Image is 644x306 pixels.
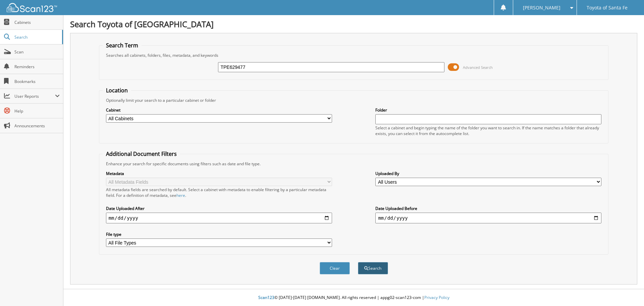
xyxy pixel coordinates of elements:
[70,18,637,30] h1: Search Toyota of [GEOGRAPHIC_DATA]
[106,213,332,223] input: start
[14,19,60,25] span: Cabinets
[358,262,388,274] button: Search
[103,87,131,94] legend: Location
[14,49,60,55] span: Scan
[375,125,601,136] div: Select a cabinet and begin typing the name of the folder you want to search in. If the name match...
[14,93,55,99] span: User Reports
[523,6,560,10] span: [PERSON_NAME]
[14,123,60,129] span: Announcements
[424,295,449,300] a: Privacy Policy
[587,6,628,10] span: Toyota of Santa Fe
[176,192,185,198] a: here
[258,295,274,300] span: Scan123
[463,65,493,70] span: Advanced Search
[14,64,60,70] span: Reminders
[103,97,605,103] div: Optionally limit your search to a particular cabinet or folder
[14,79,60,84] span: Bookmarks
[106,206,332,211] label: Date Uploaded After
[610,274,644,306] iframe: Chat Widget
[103,42,142,49] legend: Search Term
[106,187,332,198] div: All metadata fields are searched by default. Select a cabinet with metadata to enable filtering b...
[14,34,59,40] span: Search
[14,108,60,114] span: Help
[103,161,605,167] div: Enhance your search for specific documents using filters such as date and file type.
[103,52,605,58] div: Searches all cabinets, folders, files, metadata, and keywords
[375,213,601,223] input: end
[63,290,644,306] div: © [DATE]-[DATE] [DOMAIN_NAME]. All rights reserved | appg02-scan123-com |
[375,171,601,176] label: Uploaded By
[7,3,57,12] img: scan123-logo-white.svg
[106,231,332,237] label: File type
[375,107,601,113] label: Folder
[106,171,332,176] label: Metadata
[320,262,350,274] button: Clear
[106,107,332,113] label: Cabinet
[375,206,601,211] label: Date Uploaded Before
[103,150,180,158] legend: Additional Document Filters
